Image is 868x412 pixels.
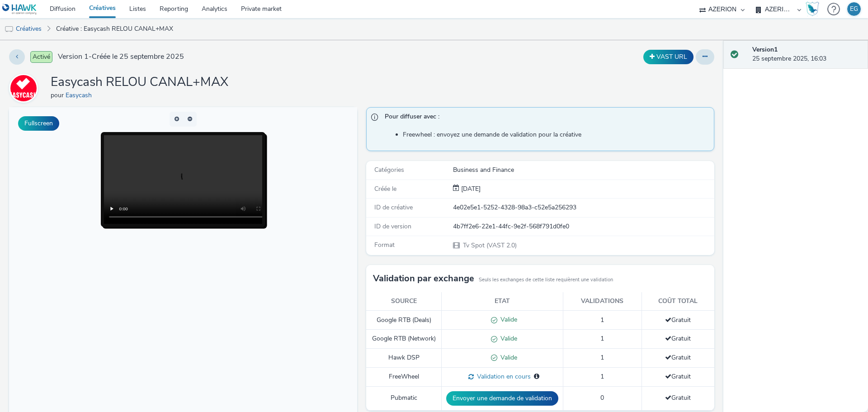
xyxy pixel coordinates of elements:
button: Envoyer une demande de validation [446,391,558,406]
div: 4b7ff2e6-22e1-44fc-9e2f-568f791d0fe0 [453,222,713,231]
strong: Version 1 [752,45,778,54]
span: Créée le [374,185,396,193]
span: Tv Spot (VAST 2.0) [462,241,517,250]
a: Easycash [66,91,95,99]
span: Activé [30,51,52,63]
span: 1 [600,353,604,362]
span: Version 1 - Créée le 25 septembre 2025 [58,52,184,62]
span: [DATE] [459,185,481,193]
th: Coût total [642,292,714,311]
h3: Validation par exchange [373,272,474,285]
button: VAST URL [643,50,693,64]
td: Google RTB (Deals) [366,311,442,330]
td: FreeWheel [366,367,442,386]
span: Gratuit [665,353,691,362]
th: Etat [442,292,563,311]
span: 1 [600,372,604,381]
a: Easycash [9,84,42,92]
span: 0 [600,393,604,402]
span: Gratuit [665,316,691,324]
img: undefined Logo [2,4,37,15]
div: EG [850,2,858,16]
div: 4e02e5e1-5252-4328-98a3-c52e5a256293 [453,203,713,212]
span: Valide [497,334,517,343]
span: Valide [497,353,517,362]
span: 1 [600,334,604,343]
span: Pour diffuser avec : [385,112,705,124]
img: Easycash [10,75,37,101]
a: Hawk Academy [806,2,823,16]
span: Validation en cours [474,372,531,381]
th: Validations [563,292,642,311]
span: Catégories [374,166,404,174]
td: Pubmatic [366,386,442,410]
span: Gratuit [665,393,691,402]
h1: Easycash RELOU CANAL+MAX [51,74,228,91]
span: Gratuit [665,372,691,381]
span: 1 [600,316,604,324]
span: Valide [497,315,517,324]
div: Dupliquer la créative en un VAST URL [641,50,696,64]
span: ID de créative [374,203,413,212]
li: Freewheel : envoyez une demande de validation pour la créative [403,130,709,139]
div: Création 25 septembre 2025, 16:03 [459,185,481,194]
img: tv [5,25,14,34]
th: Source [366,292,442,311]
td: Google RTB (Network) [366,330,442,349]
span: Gratuit [665,334,691,343]
td: Hawk DSP [366,349,442,368]
small: Seuls les exchanges de cette liste requièrent une validation [479,276,613,284]
div: Business and Finance [453,166,713,175]
button: Fullscreen [18,116,59,131]
span: Format [374,241,395,249]
img: Hawk Academy [806,2,819,16]
a: Créative : Easycash RELOU CANAL+MAX [52,18,178,40]
span: ID de version [374,222,411,231]
span: pour [51,91,66,99]
div: 25 septembre 2025, 16:03 [752,45,861,64]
